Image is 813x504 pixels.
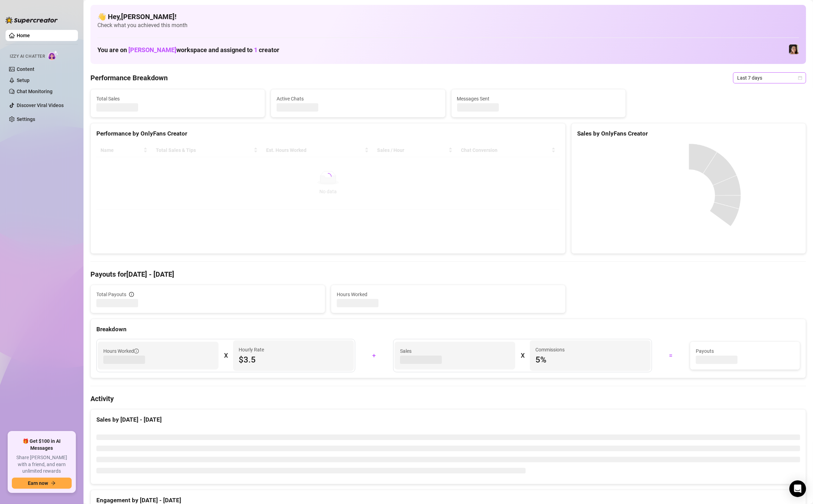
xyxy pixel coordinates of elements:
[239,354,348,365] span: $3.5
[17,33,30,38] a: Home
[90,73,168,83] h4: Performance Breakdown
[696,347,794,355] span: Payouts
[12,454,72,475] span: Share [PERSON_NAME] with a friend, and earn unlimited rewards
[737,73,802,83] span: Last 7 days
[96,95,259,103] span: Total Sales
[17,103,64,108] a: Discover Viral Videos
[535,354,645,365] span: 5 %
[577,129,800,138] div: Sales by OnlyFans Creator
[129,292,134,297] span: info-circle
[798,76,802,80] span: calendar
[97,12,799,22] h4: 👋 Hey, [PERSON_NAME] !
[789,44,799,54] img: Luna
[128,46,176,54] span: [PERSON_NAME]
[254,46,257,54] span: 1
[17,116,35,122] a: Settings
[103,347,139,355] span: Hours Worked
[134,349,139,353] span: info-circle
[277,95,439,103] span: Active Chats
[789,480,806,497] div: Open Intercom Messenger
[12,478,72,489] button: Earn nowarrow-right
[17,66,34,72] a: Content
[337,291,560,298] span: Hours Worked
[656,350,686,361] div: =
[6,17,58,24] img: logo-BBDzfeDw.svg
[457,95,620,103] span: Messages Sent
[97,22,799,29] span: Check what you achieved this month
[90,269,806,279] h4: Payouts for [DATE] - [DATE]
[359,350,389,361] div: +
[535,346,565,353] article: Commissions
[521,350,524,361] div: X
[97,46,279,54] h1: You are on workspace and assigned to creator
[90,394,806,404] h4: Activity
[10,53,45,60] span: Izzy AI Chatter
[48,50,58,60] img: AI Chatter
[12,438,72,452] span: 🎁 Get $100 in AI Messages
[28,480,48,486] span: Earn now
[400,347,510,355] span: Sales
[96,291,126,298] span: Total Payouts
[96,325,800,334] div: Breakdown
[96,415,800,424] div: Sales by [DATE] - [DATE]
[17,89,53,94] a: Chat Monitoring
[224,350,228,361] div: X
[96,129,560,138] div: Performance by OnlyFans Creator
[239,346,264,353] article: Hourly Rate
[325,173,332,180] span: loading
[17,78,30,83] a: Setup
[51,481,56,486] span: arrow-right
